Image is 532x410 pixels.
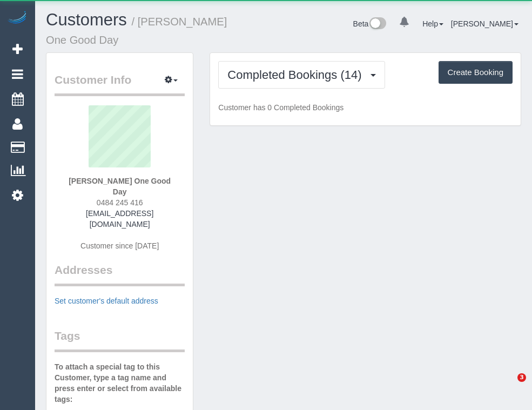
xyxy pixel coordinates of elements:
[80,241,159,250] span: Customer since [DATE]
[55,297,158,305] a: Set customer's default address
[368,17,386,31] img: New interface
[55,328,185,352] legend: Tags
[55,72,185,96] legend: Customer Info
[46,16,227,46] small: / [PERSON_NAME] One Good Day
[55,361,185,405] label: To attach a special tag to this Customer, type a tag name and press enter or select from availabl...
[69,177,171,196] strong: [PERSON_NAME] One Good Day
[439,61,513,84] button: Create Booking
[227,68,367,82] span: Completed Bookings (14)
[422,19,443,28] a: Help
[6,11,28,26] img: Automaid Logo
[46,10,127,29] a: Customers
[353,19,387,28] a: Beta
[86,209,153,228] a: [EMAIL_ADDRESS][DOMAIN_NAME]
[218,102,513,113] p: Customer has 0 Completed Bookings
[517,373,526,382] span: 3
[495,373,521,399] iframe: Intercom live chat
[451,19,518,28] a: [PERSON_NAME]
[97,198,143,207] span: 0484 245 416
[218,61,385,89] button: Completed Bookings (14)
